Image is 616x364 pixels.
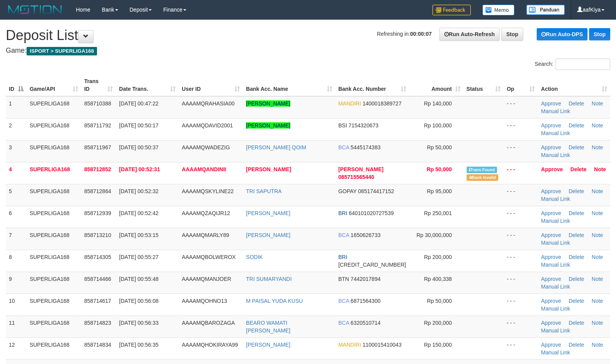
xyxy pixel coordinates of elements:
[338,144,349,150] span: BCA
[338,232,349,238] span: BCA
[482,5,515,15] img: Button%20Memo.svg
[338,188,357,194] span: GOPAY
[541,284,570,290] a: Manual Link
[592,320,603,326] a: Note
[246,232,290,238] a: [PERSON_NAME]
[569,276,584,282] a: Delete
[27,316,81,337] td: SUPERLIGA168
[246,254,263,260] a: SODIK
[338,166,383,172] span: [PERSON_NAME]
[592,298,603,304] a: Note
[504,294,538,316] td: - - -
[182,232,229,238] span: AAAAMQMARLY89
[246,144,306,150] a: [PERSON_NAME] QOIM
[351,144,381,150] span: Copy 5445174383 to clipboard
[338,122,347,129] span: BSI
[243,74,335,96] th: Bank Acc. Name: activate to sort column ascending
[569,298,584,304] a: Delete
[424,254,452,260] span: Rp 200,000
[119,122,158,129] span: [DATE] 00:50:17
[27,250,81,272] td: SUPERLIGA168
[6,162,27,184] td: 4
[535,58,610,70] label: Search:
[427,144,452,150] span: Rp 50,000
[541,327,570,334] a: Manual Link
[246,320,290,334] a: BEARO WAMATI [PERSON_NAME]
[504,316,538,337] td: - - -
[84,254,111,260] span: 858714305
[541,130,570,136] a: Manual Link
[119,254,158,260] span: [DATE] 00:55:27
[338,298,349,304] span: BCA
[182,166,226,172] span: AAAAMQANDINII
[541,240,570,246] a: Manual Link
[358,188,394,194] span: Copy 085174417152 to clipboard
[592,276,603,282] a: Note
[349,210,394,216] span: Copy 640101020727539 to clipboard
[541,210,561,216] a: Approve
[541,108,570,114] a: Manual Link
[182,342,238,348] span: AAAAMQHOKIRAYA99
[84,342,111,348] span: 858714834
[182,276,231,282] span: AAAAMQMANJOER
[179,74,243,96] th: User ID: activate to sort column ascending
[569,100,584,107] a: Delete
[526,5,565,15] img: panduan.png
[424,320,452,326] span: Rp 200,000
[246,100,290,107] a: [PERSON_NAME]
[246,298,303,304] a: M PAISAL YUDA KUSU
[424,210,452,216] span: Rp 250,001
[182,210,230,216] span: AAAAMQZAQIJR12
[27,96,81,119] td: SUPERLIGA168
[541,342,561,348] a: Approve
[541,262,570,268] a: Manual Link
[119,232,158,238] span: [DATE] 00:53:15
[541,320,561,326] a: Approve
[84,100,111,107] span: 858710388
[119,166,160,172] span: [DATE] 00:52:31
[246,166,291,172] a: [PERSON_NAME]
[592,122,603,129] a: Note
[84,122,111,129] span: 858711792
[504,337,538,359] td: - - -
[27,228,81,250] td: SUPERLIGA168
[6,47,610,55] h4: Game:
[541,188,561,194] a: Approve
[27,206,81,228] td: SUPERLIGA168
[424,276,452,282] span: Rp 400,338
[27,74,81,96] th: Game/API: activate to sort column ascending
[592,144,603,150] a: Note
[504,118,538,140] td: - - -
[27,272,81,294] td: SUPERLIGA168
[6,228,27,250] td: 7
[541,152,570,158] a: Manual Link
[427,188,452,194] span: Rp 95,000
[351,232,381,238] span: Copy 1650626733 to clipboard
[84,166,111,172] span: 858712852
[424,122,452,129] span: Rp 100,000
[27,47,97,55] span: ISPORT > SUPERLIGA168
[6,96,27,119] td: 1
[182,298,227,304] span: AAAAMQOHNO13
[84,232,111,238] span: 858713210
[6,272,27,294] td: 9
[338,254,347,260] span: BRI
[6,140,27,162] td: 3
[363,342,402,348] span: Copy 1100015410043 to clipboard
[6,250,27,272] td: 8
[84,298,111,304] span: 858714617
[338,174,374,180] span: Copy 085715565440 to clipboard
[377,31,432,37] span: Refreshing in:
[541,298,561,304] a: Approve
[6,28,610,43] h1: Deposit List
[119,100,158,107] span: [DATE] 00:47:22
[592,100,603,107] a: Note
[504,140,538,162] td: - - -
[351,320,381,326] span: Copy 6320510714 to clipboard
[569,210,584,216] a: Delete
[504,74,538,96] th: Op: activate to sort column ascending
[417,232,452,238] span: Rp 30,000,000
[504,96,538,119] td: - - -
[556,58,610,70] input: Search:
[592,188,603,194] a: Note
